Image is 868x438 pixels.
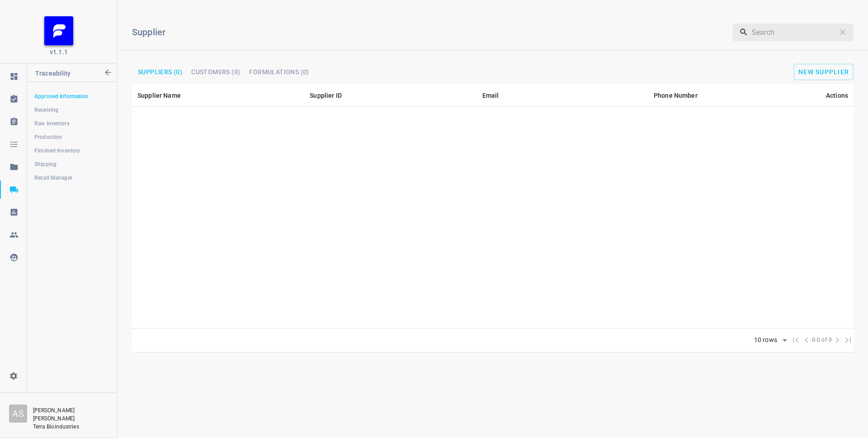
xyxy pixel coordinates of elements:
span: v1.1.1 [50,48,68,57]
span: Approved Information [34,92,109,101]
span: Phone Number [654,90,709,101]
span: Supplier ID [310,90,354,101]
span: Formulations (0) [249,69,309,75]
span: Finished Inventory [34,146,109,155]
span: Last Page [843,335,854,346]
button: add [794,64,854,80]
div: A S [9,405,27,423]
span: Production [34,133,109,142]
p: [PERSON_NAME] [PERSON_NAME] [33,406,108,423]
span: Previous Page [801,335,812,346]
span: Recall Manager [34,173,109,182]
span: Suppliers (0) [138,69,182,75]
span: New Supplier [798,68,849,76]
a: Production [27,128,117,146]
span: Receiving [34,105,109,114]
span: Raw Inventory [34,119,109,128]
div: Supplier ID [310,90,342,101]
span: Next Page [832,335,843,346]
span: Shipping [34,160,109,169]
div: Phone Number [654,90,698,101]
span: Email [482,90,511,101]
span: 0-0 of 0 [812,336,832,345]
button: Customers (0) [188,66,244,78]
h6: Supplier [132,25,604,39]
button: Formulations (0) [245,66,312,78]
div: Supplier Name [137,90,181,101]
span: Supplier Name [137,90,193,101]
button: Suppliers (0) [134,66,186,78]
div: 10 rows [748,333,790,347]
div: Email [482,90,499,101]
svg: Search [739,28,748,37]
p: Traceability [35,64,103,86]
img: FB_Logo_Reversed_RGB_Icon.895fbf61.png [44,16,73,45]
span: Customers (0) [191,69,240,75]
a: Raw Inventory [27,114,117,133]
a: Approved Information [27,87,117,105]
span: First Page [790,335,801,346]
p: Terra Bioindustries [33,423,105,431]
input: Search [752,23,835,41]
a: Receiving [27,101,117,119]
a: Recall Manager [27,169,117,187]
a: Finished Inventory [27,142,117,160]
div: 10 rows [752,336,779,344]
a: Shipping [27,155,117,173]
